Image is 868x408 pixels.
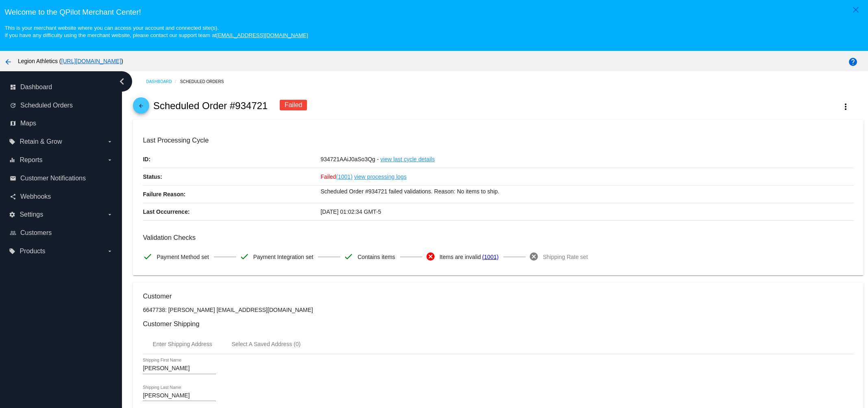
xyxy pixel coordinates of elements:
i: arrow_drop_down [107,157,113,163]
mat-icon: arrow_back [3,57,13,67]
mat-icon: help [848,57,858,67]
mat-icon: check [344,252,353,261]
i: local_offer [9,248,15,254]
mat-icon: cancel [426,252,435,261]
span: Products [20,248,45,255]
i: people_outline [10,230,16,236]
i: share [10,193,16,200]
mat-icon: check [143,252,152,261]
i: chevron_left [115,75,128,88]
p: Scheduled Order #934721 failed validations. Reason: No items to ship. [320,186,853,197]
i: update [10,102,16,109]
span: Payment Integration set [253,248,313,265]
span: Payment Method set [157,248,209,265]
h3: Customer Shipping [143,320,853,328]
a: email Customer Notifications [10,172,113,185]
a: Dashboard [146,75,180,88]
a: map Maps [10,117,113,130]
mat-icon: close [851,5,861,15]
input: Shipping First Name [143,365,216,372]
span: Retain & Grow [20,138,62,145]
h3: Last Processing Cycle [143,136,853,144]
a: [URL][DOMAIN_NAME] [61,58,122,64]
span: Customer Notifications [20,175,86,182]
i: arrow_drop_down [107,248,113,254]
mat-icon: check [239,252,249,261]
a: [EMAIL_ADDRESS][DOMAIN_NAME] [216,32,308,38]
div: Enter Shipping Address [152,341,212,347]
a: view last cycle details [381,151,435,168]
a: dashboard Dashboard [10,81,113,94]
i: arrow_drop_down [107,211,113,218]
p: Last Occurrence: [143,203,320,220]
span: [DATE] 01:02:34 GMT-5 [320,208,381,215]
div: Select A Saved Address (0) [232,341,301,347]
a: view processing logs [354,168,407,185]
p: ID: [143,151,320,168]
p: Failure Reason: [143,186,320,203]
i: map [10,120,16,127]
a: share Webhooks [10,190,113,203]
p: Status: [143,168,320,185]
span: Maps [20,120,36,127]
h3: Customer [143,292,853,300]
mat-icon: arrow_back [136,103,146,113]
span: Failed [320,173,352,180]
div: Failed [280,100,307,110]
a: (1001) [336,168,352,185]
h3: Validation Checks [143,234,853,241]
i: settings [9,211,15,218]
i: email [10,175,16,182]
span: Legion Athletics ( ) [18,58,123,64]
span: Dashboard [20,83,52,91]
p: 6647738: [PERSON_NAME] [EMAIL_ADDRESS][DOMAIN_NAME] [143,307,853,313]
span: Reports [20,156,42,164]
a: update Scheduled Orders [10,99,113,112]
h3: Welcome to the QPilot Merchant Center! [4,8,863,17]
h2: Scheduled Order #934721 [153,100,268,112]
mat-icon: cancel [529,252,539,261]
input: Shipping Last Name [143,393,216,399]
span: 934721AAiJ0aSo3Qg - [320,156,379,162]
small: This is your merchant website where you can access your account and connected site(s). If you hav... [4,25,308,38]
a: Scheduled Orders [180,75,231,88]
span: Shipping Rate set [543,248,588,265]
span: Webhooks [20,193,51,200]
mat-icon: more_vert [841,102,851,112]
i: equalizer [9,157,15,163]
a: people_outline Customers [10,226,113,239]
a: (1001) [482,248,498,265]
span: Settings [20,211,43,218]
span: Items are invalid [439,248,481,265]
span: Contains items [357,248,395,265]
span: Scheduled Orders [20,102,73,109]
i: dashboard [10,84,16,90]
i: arrow_drop_down [107,138,113,145]
span: Customers [20,229,52,237]
i: local_offer [9,138,15,145]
